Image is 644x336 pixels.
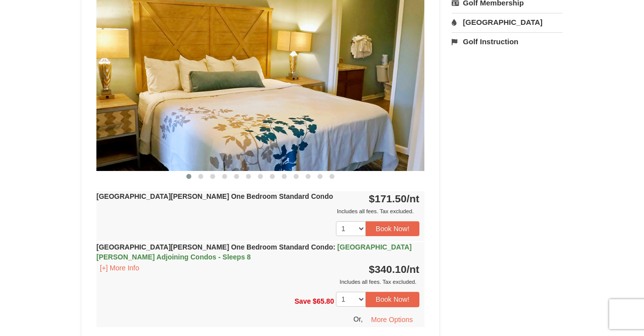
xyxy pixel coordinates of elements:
span: Or, [353,315,363,323]
strong: $171.50 [369,193,419,204]
a: Golf Instruction [452,32,563,51]
span: /nt [406,263,419,275]
span: : [333,243,335,251]
div: Includes all fees. Tax excluded. [96,206,419,216]
span: $340.10 [369,263,406,275]
a: [GEOGRAPHIC_DATA] [452,13,563,31]
div: Includes all fees. Tax excluded. [96,277,419,287]
span: Save [295,297,311,305]
span: $65.80 [313,297,334,305]
strong: [GEOGRAPHIC_DATA][PERSON_NAME] One Bedroom Standard Condo [96,192,333,200]
strong: [GEOGRAPHIC_DATA][PERSON_NAME] One Bedroom Standard Condo [96,243,411,261]
button: [+] More Info [96,262,143,273]
button: More Options [365,312,419,327]
button: Book Now! [366,221,419,236]
span: /nt [406,193,419,204]
button: Book Now! [366,292,419,307]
